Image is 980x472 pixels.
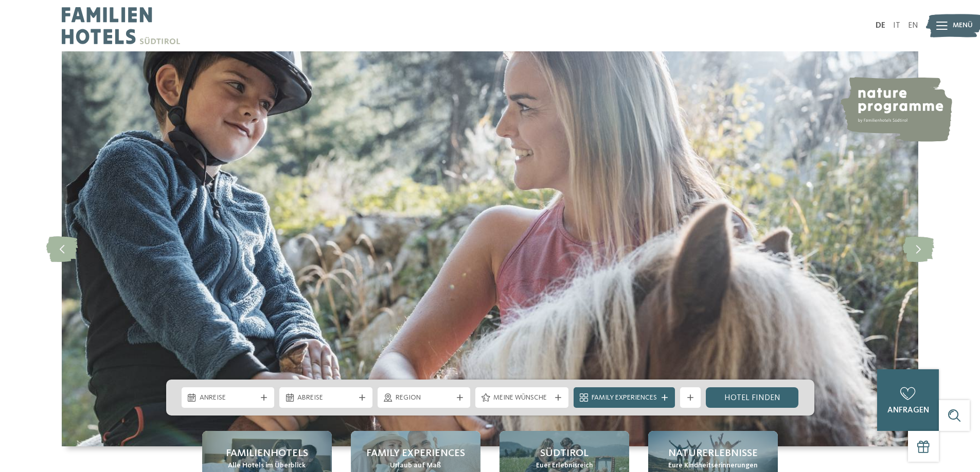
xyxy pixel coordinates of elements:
a: anfragen [877,369,939,431]
a: Hotel finden [706,387,799,408]
img: Familienhotels Südtirol: The happy family places [62,51,918,446]
a: IT [893,22,900,30]
span: Südtirol [540,446,589,461]
span: Eure Kindheitserinnerungen [668,461,758,471]
span: Menü [953,21,973,31]
span: Anreise [200,393,257,403]
span: Euer Erlebnisreich [536,461,593,471]
span: Urlaub auf Maß [390,461,441,471]
span: Abreise [297,393,354,403]
a: DE [876,22,885,30]
span: Alle Hotels im Überblick [228,461,306,471]
span: Naturerlebnisse [668,446,758,461]
span: Meine Wünsche [493,393,550,403]
span: Region [396,393,453,403]
span: anfragen [887,406,929,414]
a: EN [908,22,918,30]
span: Familienhotels [226,446,308,461]
img: nature programme by Familienhotels Südtirol [839,77,952,142]
span: Family Experiences [366,446,465,461]
span: Family Experiences [592,393,657,403]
